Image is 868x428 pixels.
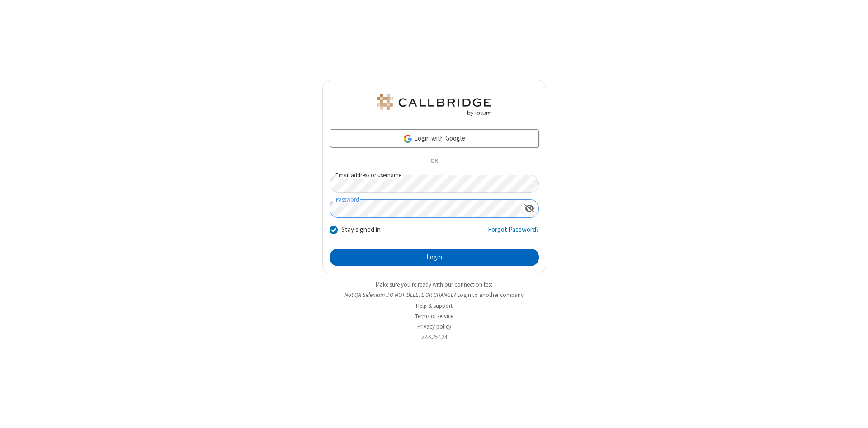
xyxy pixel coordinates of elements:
a: Help & support [416,302,453,310]
input: Email address or username [330,175,539,193]
span: OR [427,155,441,168]
iframe: Chat [845,404,861,422]
li: Not QA Selenium DO NOT DELETE OR CHANGE? [322,291,546,299]
a: Privacy policy [417,323,451,330]
li: v2.6.351.24 [322,333,546,341]
a: Make sure you're ready with our connection test [376,281,492,288]
a: Terms of service [415,312,453,320]
div: Show password [521,200,538,216]
button: Login to another company [457,291,524,299]
img: google-icon.png [403,134,413,144]
img: QA Selenium DO NOT DELETE OR CHANGE [375,94,493,116]
a: Forgot Password? [488,225,539,242]
button: Login [330,249,539,267]
label: Stay signed in [341,225,381,235]
a: Login with Google [330,129,539,147]
input: Password [330,200,521,217]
